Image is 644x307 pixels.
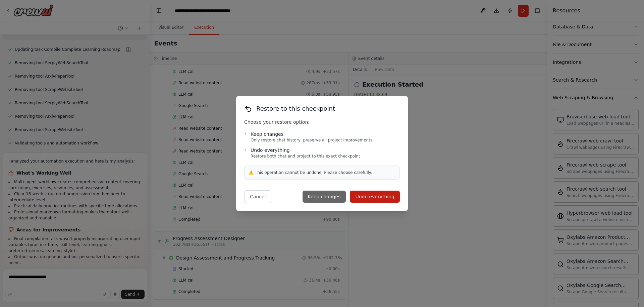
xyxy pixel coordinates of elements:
p: Only restore chat history, preserve all project improvements [251,137,372,143]
button: Undo everything [350,191,400,203]
h3: Restore to this checkpoint [256,104,335,113]
p: Restore both chat and project to this exact checkpoint [251,153,360,159]
p: ⚠️ This operation cannot be undone. Please choose carefully. [249,170,395,175]
p: Undo everything [251,147,360,153]
p: Keep changes [251,131,372,137]
p: Choose your restore option: [244,119,400,125]
span: • [244,147,247,153]
button: Cancel [244,190,271,203]
button: Keep changes [303,191,346,203]
span: • [244,131,247,137]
